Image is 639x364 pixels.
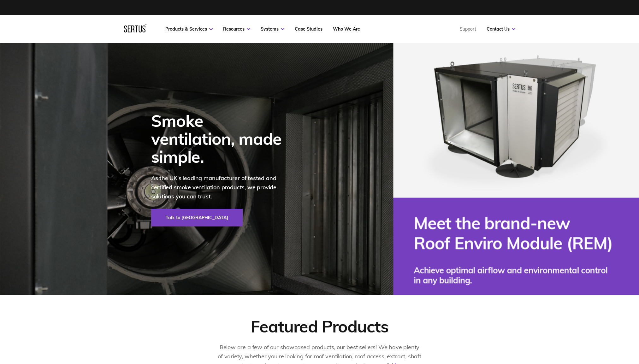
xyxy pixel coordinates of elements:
[151,112,290,166] div: Smoke ventilation, made simple.
[151,174,290,201] p: As the UK's leading manufacturer of tested and certified smoke ventilation products, we provide s...
[165,26,213,32] a: Products & Services
[333,26,360,32] a: Who We Are
[151,209,243,226] a: Talk to [GEOGRAPHIC_DATA]
[295,26,322,32] a: Case Studies
[251,316,388,337] div: Featured Products
[223,26,250,32] a: Resources
[261,26,284,32] a: Systems
[460,26,476,32] a: Support
[487,26,515,32] a: Contact Us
